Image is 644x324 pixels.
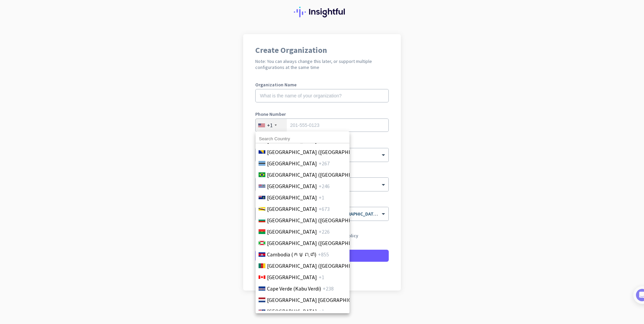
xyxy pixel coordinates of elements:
span: [GEOGRAPHIC_DATA] [267,159,317,167]
span: +238 [323,285,334,293]
span: +1 [319,307,324,315]
span: +1 [319,193,324,201]
span: [GEOGRAPHIC_DATA] [267,205,317,213]
input: Search Country [256,135,350,143]
span: +1 [319,273,324,281]
span: [GEOGRAPHIC_DATA] ([GEOGRAPHIC_DATA]) [267,148,372,156]
span: [GEOGRAPHIC_DATA] ([GEOGRAPHIC_DATA]) [267,216,372,224]
span: [GEOGRAPHIC_DATA] [267,228,317,236]
span: Cape Verde (Kabu Verdi) [267,285,321,293]
span: [GEOGRAPHIC_DATA] ([GEOGRAPHIC_DATA]) [267,171,372,179]
span: [GEOGRAPHIC_DATA] [267,273,317,281]
span: +673 [319,205,330,213]
span: +855 [318,250,329,258]
span: +226 [319,228,330,236]
span: [GEOGRAPHIC_DATA] ([GEOGRAPHIC_DATA]) [267,239,372,247]
span: +267 [319,159,330,167]
span: [GEOGRAPHIC_DATA] [267,307,317,315]
span: Cambodia (កម្ពុជា) [267,250,316,258]
span: [GEOGRAPHIC_DATA] [267,193,317,201]
span: +246 [319,182,330,190]
span: [GEOGRAPHIC_DATA] ([GEOGRAPHIC_DATA]) [267,262,372,270]
span: [GEOGRAPHIC_DATA] [GEOGRAPHIC_DATA] [267,296,368,304]
span: [GEOGRAPHIC_DATA] [267,182,317,190]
